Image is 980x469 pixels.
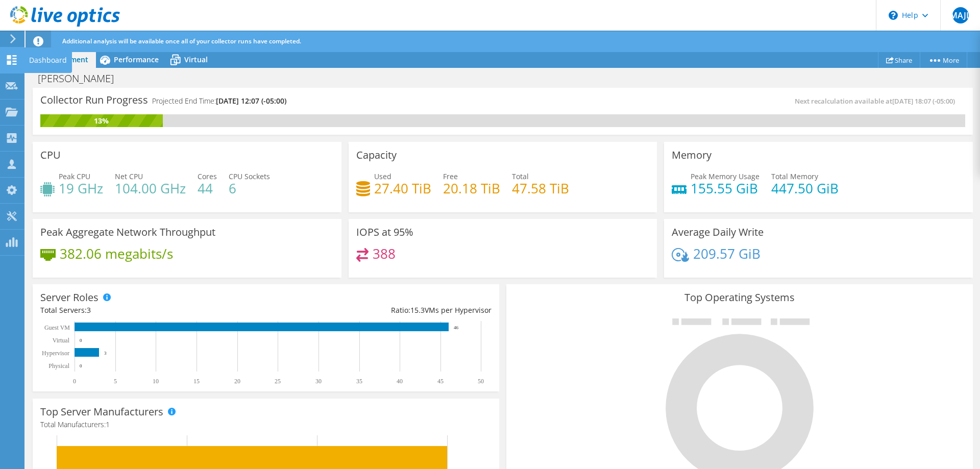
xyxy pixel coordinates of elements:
span: CPU Sockets [229,171,270,181]
span: Net CPU [115,171,143,181]
h4: Total Manufacturers: [40,419,492,430]
h4: 382.06 megabits/s [60,248,173,259]
h4: 6 [229,183,270,194]
h4: 388 [373,248,396,259]
h3: Capacity [356,150,397,161]
text: Physical [48,362,69,369]
text: Virtual [53,337,70,344]
text: 20 [234,378,240,385]
text: 35 [356,378,362,385]
span: Next recalculation available at [795,96,960,106]
span: 15.3 [410,305,425,315]
h3: Server Roles [40,292,99,303]
h4: 47.58 TiB [512,183,569,194]
h4: 104.00 GHz [115,183,186,194]
span: Peak Memory Usage [691,171,759,181]
span: 1 [106,419,110,429]
text: 10 [153,378,159,385]
span: [DATE] 12:07 (-05:00) [216,96,286,106]
text: 0 [80,338,82,343]
text: 46 [454,325,459,330]
span: Total Memory [771,171,818,181]
div: Dashboard [24,47,72,73]
h4: Projected End Time: [152,95,286,107]
text: 30 [315,378,322,385]
div: Total Servers: [40,305,266,316]
div: 13% [40,115,163,127]
span: Virtual [184,55,208,64]
div: Ratio: VMs per Hypervisor [266,305,492,316]
span: [DATE] 18:07 (-05:00) [892,96,955,106]
text: 0 [80,363,82,368]
text: 3 [104,351,107,356]
span: Peak CPU [59,171,90,181]
span: Total [512,171,529,181]
text: 45 [437,378,444,385]
h3: Peak Aggregate Network Throughput [40,227,215,238]
h4: 155.55 GiB [691,183,759,194]
h3: Top Server Manufacturers [40,406,163,417]
span: Used [374,171,391,181]
span: Performance [114,55,159,64]
text: 50 [478,378,484,385]
h4: 19 GHz [59,183,103,194]
h4: 44 [198,183,217,194]
text: 0 [73,378,76,385]
a: Share [878,52,920,68]
text: 15 [193,378,200,385]
a: More [920,52,967,68]
h3: IOPS at 95% [356,227,413,238]
text: 25 [275,378,281,385]
h3: Average Daily Write [672,227,764,238]
span: Free [443,171,458,181]
h3: Top Operating Systems [514,292,965,303]
h1: [PERSON_NAME] [33,73,130,84]
text: 40 [397,378,403,385]
text: 5 [114,378,117,385]
span: Cores [198,171,217,181]
h4: 447.50 GiB [771,183,839,194]
svg: \n [889,11,898,20]
text: Guest VM [44,324,70,331]
span: MAJL [952,7,969,23]
h4: 27.40 TiB [374,183,431,194]
text: Hypervisor [42,350,69,357]
h4: 20.18 TiB [443,183,500,194]
span: Additional analysis will be available once all of your collector runs have completed. [62,37,301,45]
h4: 209.57 GiB [693,248,761,259]
span: 3 [87,305,91,315]
h3: CPU [40,150,61,161]
h3: Memory [672,150,712,161]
